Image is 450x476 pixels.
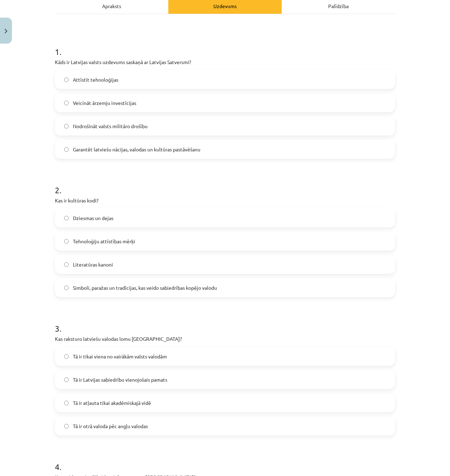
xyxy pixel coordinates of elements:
span: Attīstīt tehnoloģijas [73,76,118,83]
span: Dziesmas un dejas [73,214,113,222]
input: Garantēt latviešu nācijas, valodas un kultūras pastāvēšanu [64,147,69,152]
input: Literatūras kanoni [64,262,69,267]
span: Veicināt ārzemju investīcijas [73,99,136,107]
span: Nodrošināt valsts militāro drošību [73,123,148,130]
p: Kas ir kultūras kodi? [55,197,395,204]
span: Tā ir Latvijas sabiedrību vienojošais pamats [73,376,167,383]
span: Literatūras kanoni [73,261,113,268]
span: Simboli, paražas un tradīcijas, kas veido sabiedrības kopējo valodu [73,284,217,292]
span: Tā ir otrā valoda pēc angļu valodas [73,422,148,430]
input: Tā ir atļauta tikai akadēmiskajā vidē [64,401,69,405]
h1: 3 . [55,311,395,333]
input: Nodrošināt valsts militāro drošību [64,124,69,129]
p: Kāds ir Latvijas valsts uzdevums saskaņā ar Latvijas Satversmi? [55,58,395,66]
input: Veicināt ārzemju investīcijas [64,101,69,105]
span: Tehnoloģiju attīstības mērķi [73,238,135,245]
span: Tā ir atļauta tikai akadēmiskajā vidē [73,399,151,407]
h1: 1 . [55,35,395,56]
input: Tā ir Latvijas sabiedrību vienojošais pamats [64,377,69,382]
input: Attīstīt tehnoloģijas [64,77,69,82]
input: Simboli, paražas un tradīcijas, kas veido sabiedrības kopējo valodu [64,286,69,290]
span: Tā ir tikai viena no vairākām valsts valodām [73,353,167,360]
h1: 4 . [55,450,395,471]
input: Tā ir otrā valoda pēc angļu valodas [64,424,69,428]
span: Garantēt latviešu nācijas, valodas un kultūras pastāvēšanu [73,146,200,153]
h1: 2 . [55,173,395,195]
input: Tā ir tikai viena no vairākām valsts valodām [64,354,69,359]
input: Tehnoloģiju attīstības mērķi [64,239,69,244]
input: Dziesmas un dejas [64,216,69,220]
p: Kas raksturo latviešu valodas lomu [GEOGRAPHIC_DATA]? [55,335,395,343]
img: icon-close-lesson-0947bae3869378f0d4975bcd49f059093ad1ed9edebbc8119c70593378902aed.svg [5,29,7,33]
